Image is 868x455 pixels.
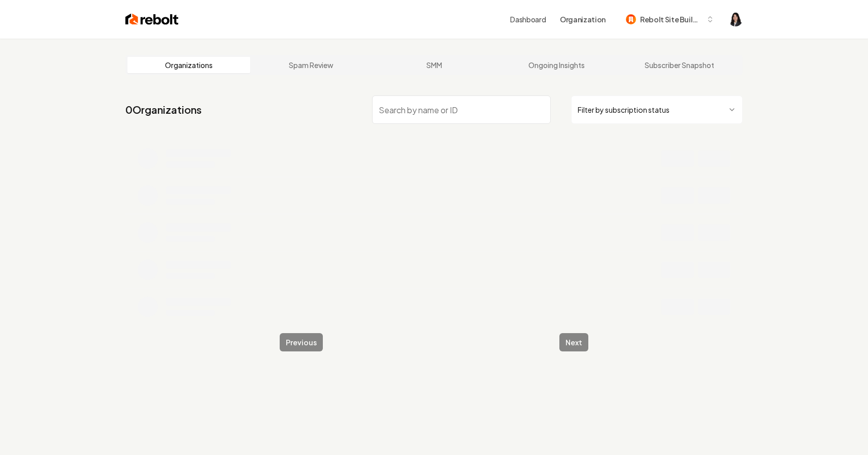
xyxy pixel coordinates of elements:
img: Rebolt Site Builder [626,14,636,24]
img: Haley Paramoure [728,12,743,26]
a: 0Organizations [125,103,202,117]
span: Rebolt Site Builder [640,14,702,25]
button: Organization [554,10,612,28]
a: Spam Review [250,57,373,73]
a: SMM [373,57,495,73]
a: Dashboard [510,14,546,24]
a: Subscriber Snapshot [618,57,741,73]
img: Rebolt Logo [125,12,179,26]
input: Search by name or ID [372,95,551,124]
a: Organizations [127,57,250,73]
a: Ongoing Insights [495,57,618,73]
button: Open user button [728,12,743,26]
